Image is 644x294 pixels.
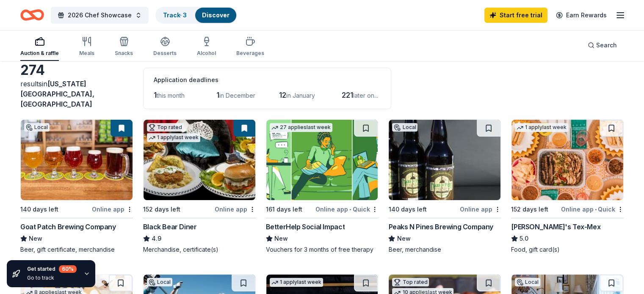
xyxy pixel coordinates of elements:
[20,204,58,214] div: 140 days left
[20,50,59,57] div: Auction & raffle
[143,204,180,214] div: 152 days left
[154,75,381,85] div: Application deadlines
[163,11,187,19] a: Track· 3
[154,91,157,99] span: 1
[143,222,197,232] div: Black Bear Diner
[236,33,264,61] button: Beverages
[270,123,332,132] div: 27 applies last week
[315,204,378,214] div: Online app Quick
[197,33,216,61] button: Alcohol
[266,120,378,200] img: Image for BetterHelp Social Impact
[155,7,237,24] button: Track· 3Discover
[353,92,378,99] span: later on...
[147,123,184,132] div: Top rated
[266,204,302,214] div: 161 days left
[342,91,353,99] span: 221
[20,5,44,25] a: Home
[68,10,132,20] span: 2026 Chef Showcase
[197,50,216,57] div: Alcohol
[147,133,200,142] div: 1 apply last week
[511,120,623,200] img: Image for Chuy's Tex-Mex
[596,40,617,50] span: Search
[27,265,77,273] div: Get started
[20,80,94,108] span: in
[389,120,500,200] img: Image for Peaks N Pines Brewing Company
[79,33,94,61] button: Meals
[215,204,256,214] div: Online app
[279,91,286,99] span: 12
[388,222,493,232] div: Peaks N Pines Brewing Company
[286,92,315,99] span: in January
[157,92,185,99] span: this month
[147,278,172,286] div: Local
[520,234,528,244] span: 5.0
[20,222,116,232] div: Goat Patch Brewing Company
[266,222,345,232] div: BetterHelp Social Impact
[20,245,133,254] div: Beer, gift certificate, merchandise
[153,50,177,57] div: Desserts
[551,8,612,23] a: Earn Rewards
[270,278,323,287] div: 1 apply last week
[392,278,429,286] div: Top rated
[388,204,426,214] div: 140 days left
[236,50,264,57] div: Beverages
[274,234,288,244] span: New
[202,11,229,19] a: Discover
[511,204,548,214] div: 152 days left
[24,123,50,132] div: Local
[20,79,133,109] div: results
[115,50,133,57] div: Snacks
[266,119,379,254] a: Image for BetterHelp Social Impact27 applieslast week161 days leftOnline app•QuickBetterHelp Soci...
[92,204,133,214] div: Online app
[484,8,547,23] a: Start free trial
[59,265,77,273] div: 60 %
[216,91,219,99] span: 1
[392,123,417,132] div: Local
[143,119,256,254] a: Image for Black Bear DinerTop rated1 applylast week152 days leftOnline appBlack Bear Diner4.9Merc...
[515,123,568,132] div: 1 apply last week
[581,37,624,54] button: Search
[349,206,351,213] span: •
[20,62,133,79] div: 274
[21,120,133,200] img: Image for Goat Patch Brewing Company
[266,245,379,254] div: Vouchers for 3 months of free therapy
[388,119,501,254] a: Image for Peaks N Pines Brewing CompanyLocal140 days leftOnline appPeaks N Pines Brewing CompanyN...
[511,245,624,254] div: Food, gift card(s)
[152,234,161,244] span: 4.9
[388,245,501,254] div: Beer, merchandise
[20,80,94,108] span: [US_STATE][GEOGRAPHIC_DATA], [GEOGRAPHIC_DATA]
[219,92,255,99] span: in December
[460,204,501,214] div: Online app
[511,119,624,254] a: Image for Chuy's Tex-Mex1 applylast week152 days leftOnline app•Quick[PERSON_NAME]'s Tex-Mex5.0Fo...
[397,234,410,244] span: New
[20,33,59,61] button: Auction & raffle
[515,278,540,286] div: Local
[29,234,42,244] span: New
[153,33,177,61] button: Desserts
[595,206,597,213] span: •
[511,222,600,232] div: [PERSON_NAME]'s Tex-Mex
[51,7,149,24] button: 2026 Chef Showcase
[144,120,255,200] img: Image for Black Bear Diner
[20,119,133,254] a: Image for Goat Patch Brewing CompanyLocal140 days leftOnline appGoat Patch Brewing CompanyNewBeer...
[115,33,133,61] button: Snacks
[561,204,624,214] div: Online app Quick
[27,275,77,281] div: Go to track
[79,50,94,57] div: Meals
[143,245,256,254] div: Merchandise, certificate(s)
